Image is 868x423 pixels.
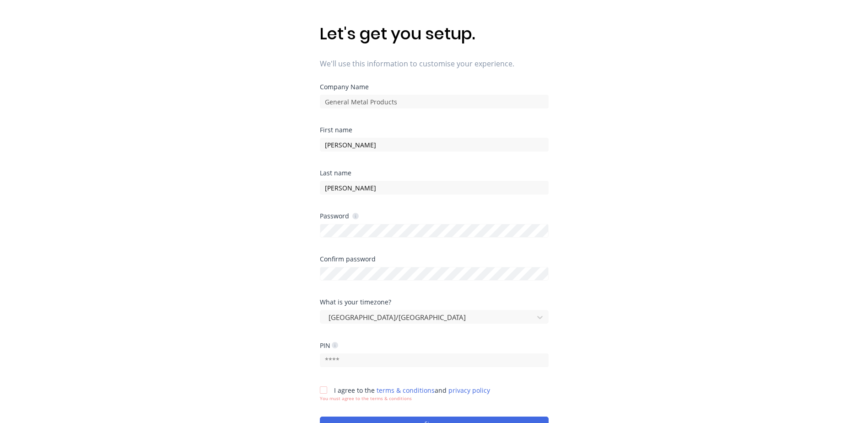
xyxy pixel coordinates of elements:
[377,386,435,395] a: terms & conditions
[320,211,359,220] div: Password
[320,84,549,90] div: Company Name
[320,341,338,350] div: PIN
[320,299,549,305] div: What is your timezone?
[334,386,490,395] span: I agree to the and
[320,127,549,133] div: First name
[320,170,549,176] div: Last name
[320,24,549,43] h1: Let's get you setup.
[320,395,490,402] div: You must agree to the terms & conditions
[448,386,490,395] a: privacy policy
[320,256,549,262] div: Confirm password
[320,58,549,69] span: We'll use this information to customise your experience.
